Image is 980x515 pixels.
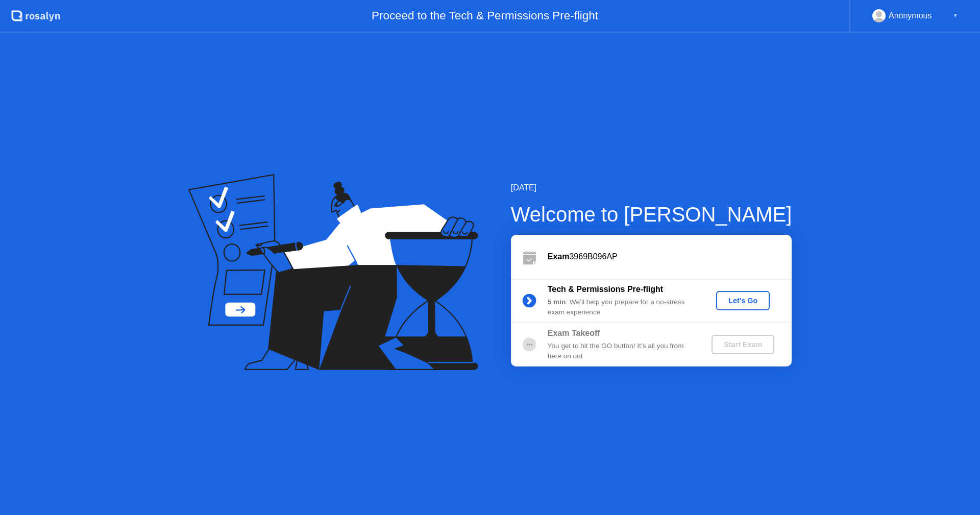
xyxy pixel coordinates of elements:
div: Welcome to [PERSON_NAME] [511,199,792,230]
b: Exam Takeoff [548,329,600,337]
div: You get to hit the GO button! It’s all you from here on out [548,341,695,362]
button: Start Exam [712,335,774,354]
button: Let's Go [716,291,770,310]
div: ▼ [953,9,958,22]
div: Let's Go [720,297,766,305]
b: 5 min [548,298,566,306]
b: Tech & Permissions Pre-flight [548,285,663,293]
div: Start Exam [716,340,770,349]
b: Exam [548,252,570,261]
div: [DATE] [511,182,792,194]
div: Anonymous [889,9,932,22]
div: : We’ll help you prepare for a no-stress exam experience [548,297,695,318]
div: 3969B096AP [548,251,792,263]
